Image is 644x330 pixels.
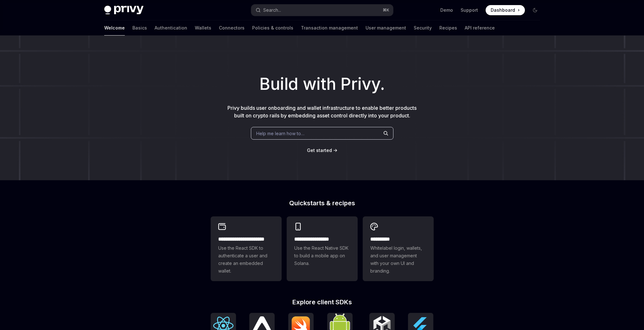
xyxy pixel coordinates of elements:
[366,20,406,36] a: User management
[491,7,515,13] span: Dashboard
[132,20,147,36] a: Basics
[307,147,332,154] a: Get started
[486,5,525,15] a: Dashboard
[104,20,125,36] a: Welcome
[211,200,434,206] h2: Quickstarts & recipes
[370,244,426,275] span: Whitelabel login, wallets, and user management with your own UI and branding.
[383,8,389,13] span: ⌘ K
[227,105,417,119] span: Privy builds user onboarding and wallet infrastructure to enable better products built on crypto ...
[251,4,393,16] button: Open search
[414,20,432,36] a: Security
[287,216,358,281] a: **** **** **** ***Use the React Native SDK to build a mobile app on Solana.
[363,216,434,281] a: **** *****Whitelabel login, wallets, and user management with your own UI and branding.
[218,244,274,275] span: Use the React SDK to authenticate a user and create an embedded wallet.
[439,20,457,36] a: Recipes
[294,244,350,267] span: Use the React Native SDK to build a mobile app on Solana.
[195,20,211,36] a: Wallets
[263,6,281,14] div: Search...
[307,148,332,153] span: Get started
[252,20,293,36] a: Policies & controls
[256,130,304,137] span: Help me learn how to…
[530,5,540,15] button: Toggle dark mode
[461,7,478,13] a: Support
[211,299,434,305] h2: Explore client SDKs
[10,72,634,96] h1: Build with Privy.
[104,6,143,15] img: dark logo
[301,20,358,36] a: Transaction management
[219,20,245,36] a: Connectors
[465,20,495,36] a: API reference
[440,7,453,13] a: Demo
[155,20,187,36] a: Authentication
